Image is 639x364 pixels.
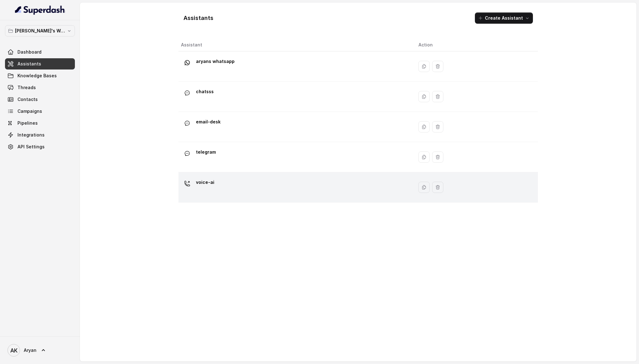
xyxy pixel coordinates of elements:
[17,84,36,91] span: Threads
[196,87,214,97] p: chatsss
[17,49,41,55] span: Dashboard
[24,347,37,353] span: Aryan
[17,61,41,67] span: Assistants
[413,39,538,51] th: Action
[17,73,57,79] span: Knowledge Bases
[15,27,65,35] p: [PERSON_NAME]'s Workspace
[5,94,75,105] a: Contacts
[17,96,38,103] span: Contacts
[5,46,75,58] a: Dashboard
[10,347,17,354] text: AK
[475,12,533,24] button: Create Assistant
[196,177,214,187] p: voice-ai
[5,25,75,36] button: [PERSON_NAME]'s Workspace
[17,144,45,150] span: API Settings
[5,117,75,129] a: Pipelines
[5,129,75,141] a: Integrations
[183,13,213,23] h1: Assistants
[178,39,413,51] th: Assistant
[196,147,216,157] p: telegram
[5,106,75,117] a: Campaigns
[5,82,75,93] a: Threads
[5,342,75,359] a: Aryan
[17,132,45,138] span: Integrations
[17,108,42,114] span: Campaigns
[196,117,221,127] p: email-desk
[17,120,38,126] span: Pipelines
[5,141,75,152] a: API Settings
[5,70,75,81] a: Knowledge Bases
[196,56,235,66] p: aryans whatsapp
[5,58,75,69] a: Assistants
[15,5,65,15] img: light.svg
